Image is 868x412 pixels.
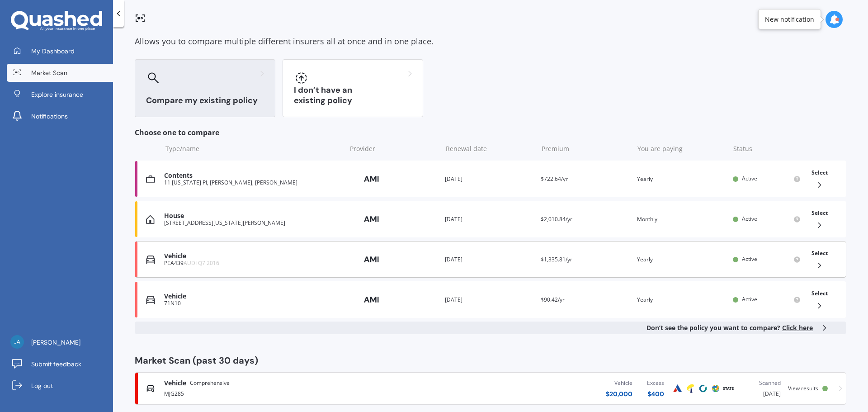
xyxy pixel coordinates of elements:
span: Notifications [31,112,68,121]
span: Comprehensive [190,379,230,388]
span: Active [742,215,757,223]
div: Premium [542,144,630,153]
a: Submit feedback [7,355,113,373]
a: Notifications [7,107,113,125]
div: 71N10 [164,300,342,307]
div: $ 400 [647,389,664,398]
span: Select [811,289,828,297]
div: Type/name [165,144,343,153]
span: Explore insurance [31,90,83,99]
img: Protecta [710,383,721,394]
div: [STREET_ADDRESS][US_STATE][PERSON_NAME] [164,220,342,226]
span: Vehicle [164,379,186,388]
span: Submit feedback [31,360,81,369]
span: Select [811,169,828,176]
div: Yearly [637,295,726,304]
div: You are paying [637,144,726,153]
img: Contents [146,175,155,184]
img: Cove [698,383,708,394]
div: Monthly [637,215,726,224]
span: View results [788,384,818,392]
span: [PERSON_NAME] [31,338,80,347]
div: Allows you to compare multiple different insurers all at once and in one place. [135,35,846,48]
div: $ 20,000 [606,389,632,398]
a: VehicleComprehensiveMJG285Vehicle$20,000Excess$400AutosureTowerCoveProtectaStateScanned[DATE]View... [135,372,846,405]
span: $90.42/yr [541,296,565,303]
span: Active [742,175,757,182]
h3: Compare my existing policy [146,95,264,106]
a: Market Scan [7,64,113,82]
div: House [164,212,342,220]
div: Excess [647,379,664,388]
div: Yearly [637,175,726,184]
div: New notification [765,15,814,24]
b: Don’t see the policy you want to compare? [646,323,813,332]
span: $2,010.84/yr [541,215,572,223]
div: [DATE] [445,215,533,224]
div: Vehicle [606,379,632,388]
div: [DATE] [742,379,781,398]
div: Scanned [742,379,781,388]
span: Select [811,249,828,257]
span: Log out [31,381,53,390]
a: Log out [7,377,113,395]
span: Market Scan [31,68,67,77]
span: Click here [782,323,813,332]
img: Tower [685,383,696,394]
span: My Dashboard [31,47,75,56]
span: AUDI Q7 2016 [184,259,219,267]
a: Explore insurance [7,85,113,104]
div: 11 [US_STATE] PI, [PERSON_NAME], [PERSON_NAME] [164,180,342,186]
img: AMI [349,170,394,188]
div: Provider [350,144,439,153]
img: Autosure [672,383,683,394]
div: Yearly [637,255,726,264]
a: My Dashboard [7,42,113,60]
div: Vehicle [164,252,342,260]
div: Choose one to compare [135,128,846,137]
span: $1,335.81/yr [541,256,572,263]
div: MJG285 [164,388,409,398]
img: AMI [349,251,394,268]
div: Status [733,144,801,153]
span: $722.64/yr [541,175,568,183]
span: Active [742,295,757,303]
div: Vehicle [164,293,342,300]
div: Market Scan (past 30 days) [135,356,846,365]
div: PEA439 [164,260,342,266]
span: Select [811,209,828,217]
div: Contents [164,172,342,180]
span: Active [742,255,757,263]
img: House [146,215,155,224]
img: 4005ff6056ba6bfb37146a423cccf161 [10,335,24,349]
div: [DATE] [445,255,533,264]
div: [DATE] [445,175,533,184]
h3: I don’t have an existing policy [294,85,412,106]
img: Vehicle [146,295,155,304]
div: [DATE] [445,295,533,304]
img: State [723,383,734,394]
img: AMI [349,291,394,308]
div: Renewal date [446,144,534,153]
img: Vehicle [146,255,155,264]
a: [PERSON_NAME] [7,333,113,351]
img: AMI [349,211,394,228]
